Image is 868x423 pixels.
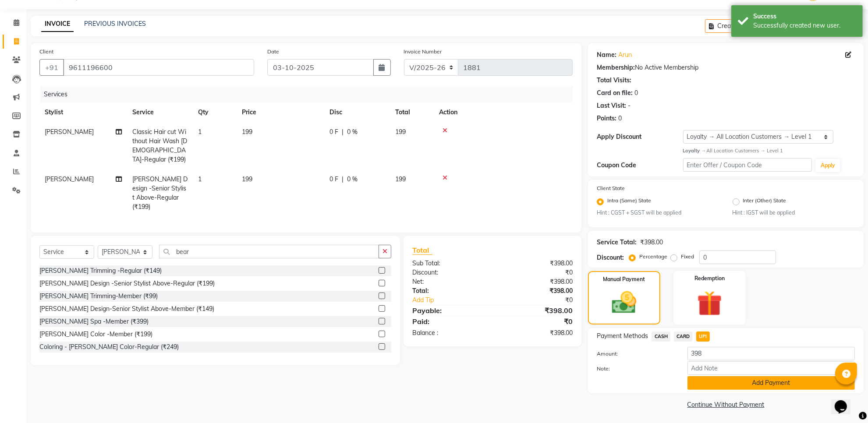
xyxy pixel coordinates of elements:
input: Search by Name/Mobile/Email/Code [63,59,254,76]
label: Inter (Other) State [743,197,787,207]
a: Add Tip [406,296,507,305]
th: Price [237,102,324,122]
a: PREVIOUS INVOICES [84,20,146,28]
label: Invoice Number [404,48,442,56]
span: 199 [395,175,406,183]
label: Client State [597,184,625,192]
div: Coloring - [PERSON_NAME] Color-Regular (₹249) [39,342,179,352]
span: 0 % [347,127,358,137]
th: Action [434,102,573,122]
th: Qty [193,102,237,122]
label: Amount: [590,350,680,358]
div: Balance : [406,328,492,338]
span: Classic Hair cut Without Hair Wash [DEMOGRAPHIC_DATA]-Regular (₹199) [132,128,187,163]
small: Hint : CGST + SGST will be applied [597,209,719,217]
div: Total: [406,286,492,296]
span: [PERSON_NAME] [45,175,94,183]
strong: Loyalty → [683,148,706,154]
div: ₹0 [492,316,579,327]
span: 0 F [329,127,338,137]
span: CASH [652,331,670,342]
div: Total Visits: [597,76,631,85]
label: Client [39,48,53,56]
div: All Location Customers → Level 1 [683,147,855,155]
div: 0 [634,88,638,98]
label: Manual Payment [603,275,645,283]
div: Service Total: [597,238,637,247]
div: [PERSON_NAME] Design -Senior Stylist Above-Regular (₹199) [39,279,215,288]
div: ₹398.00 [492,286,579,296]
span: | [342,175,344,184]
input: Amount [687,347,855,360]
div: Sub Total: [406,259,492,268]
div: Apply Discount [597,132,683,141]
label: Intra (Same) State [607,197,651,207]
label: Note: [590,365,680,373]
div: Successfully created new user. [753,21,856,30]
div: Points: [597,114,616,123]
div: No Active Membership [597,63,855,72]
div: [PERSON_NAME] Trimming-Member (₹99) [39,292,158,301]
span: 199 [395,128,406,136]
div: ₹0 [507,296,579,305]
small: Hint : IGST will be applied [733,209,855,217]
div: Net: [406,277,492,286]
label: Fixed [681,253,694,261]
div: ₹398.00 [492,277,579,286]
div: ₹0 [492,268,579,277]
input: Add Note [687,361,855,375]
div: [PERSON_NAME] Color -Member (₹199) [39,330,152,339]
a: INVOICE [41,16,74,32]
div: ₹398.00 [492,328,579,338]
span: 0 % [347,175,358,184]
iframe: chat widget [831,388,859,414]
label: Redemption [694,275,725,282]
div: [PERSON_NAME] Design-Senior Stylist Above-Member (₹149) [39,304,214,314]
div: Discount: [597,253,624,262]
div: [PERSON_NAME] Trimming -Regular (₹149) [39,266,162,275]
span: 1 [198,175,202,183]
div: ₹398.00 [492,305,579,316]
label: Date [267,48,279,56]
div: ₹398.00 [492,259,579,268]
div: - [628,101,631,110]
button: Add Payment [687,376,855,390]
span: 1 [198,128,202,136]
a: Arun [618,50,632,60]
div: Discount: [406,268,492,277]
span: Payment Methods [597,331,648,341]
th: Service [127,102,193,122]
input: Enter Offer / Coupon Code [683,158,812,172]
label: Percentage [639,253,667,261]
button: +91 [39,59,64,76]
div: 0 [618,114,622,123]
button: Apply [815,159,840,172]
span: UPI [696,331,710,342]
div: Services [40,86,579,102]
img: _cash.svg [604,289,644,317]
input: Search or Scan [159,245,379,258]
div: Success [753,12,856,21]
div: [PERSON_NAME] Spa -Member (₹399) [39,317,149,326]
th: Stylist [39,102,127,122]
th: Disc [324,102,390,122]
a: Continue Without Payment [590,400,862,409]
div: ₹398.00 [640,238,663,247]
img: _gift.svg [689,288,730,319]
div: Last Visit: [597,101,626,110]
span: CARD [674,331,693,342]
span: [PERSON_NAME] Design -Senior Stylist Above-Regular (₹199) [132,175,188,211]
div: Payable: [406,305,492,316]
div: Card on file: [597,88,633,98]
th: Total [390,102,434,122]
span: 0 F [329,175,338,184]
div: Coupon Code [597,161,683,170]
span: [PERSON_NAME] [45,128,94,136]
button: Create New [705,19,755,33]
div: Paid: [406,316,492,327]
span: Total [412,246,432,255]
div: Membership: [597,63,635,72]
span: 199 [242,175,252,183]
span: 199 [242,128,252,136]
span: | [342,127,344,137]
